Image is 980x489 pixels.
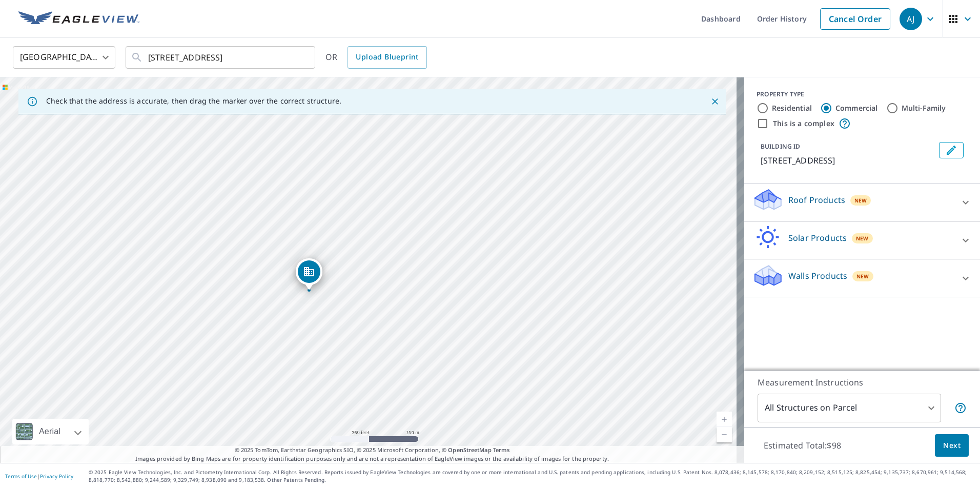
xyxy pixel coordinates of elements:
p: Walls Products [788,270,847,282]
div: Walls ProductsNew [752,263,972,293]
a: Terms [493,446,510,454]
p: BUILDING ID [761,142,800,151]
span: New [856,272,869,280]
p: [STREET_ADDRESS] [761,154,935,167]
span: © 2025 TomTom, Earthstar Geographics SIO, © 2025 Microsoft Corporation, © [235,446,510,455]
a: Cancel Order [820,8,890,30]
span: New [856,234,869,242]
div: Dropped pin, building 1, Commercial property, 130 NW 62nd St Gainesville, FL 32607 [296,258,322,290]
a: Privacy Policy [40,473,73,480]
p: Solar Products [788,232,847,244]
div: Aerial [12,419,89,444]
label: Multi-Family [902,103,946,113]
label: This is a complex [773,118,834,129]
p: Estimated Total: $98 [756,434,849,457]
button: Edit building 1 [939,142,964,158]
button: Close [708,95,722,108]
span: Upload Blueprint [356,51,418,64]
p: Roof Products [788,194,845,206]
div: All Structures on Parcel [758,394,941,422]
label: Commercial [835,103,878,113]
span: Next [943,439,961,452]
p: Check that the address is accurate, then drag the marker over the correct structure. [46,96,341,106]
a: Terms of Use [5,473,37,480]
span: New [854,196,867,205]
a: Current Level 17, Zoom In [717,412,732,427]
a: OpenStreetMap [448,446,491,454]
div: AJ [900,8,922,30]
span: Your report will include each building or structure inside the parcel boundary. In some cases, du... [954,402,967,414]
p: | [5,473,73,479]
div: OR [325,46,427,69]
button: Next [935,434,969,457]
div: Aerial [36,419,64,444]
div: Roof ProductsNew [752,188,972,217]
div: [GEOGRAPHIC_DATA] [13,43,115,72]
div: PROPERTY TYPE [757,90,968,99]
a: Current Level 17, Zoom Out [717,427,732,442]
p: Measurement Instructions [758,376,967,389]
label: Residential [772,103,812,113]
p: © 2025 Eagle View Technologies, Inc. and Pictometry International Corp. All Rights Reserved. Repo... [89,468,975,484]
input: Search by address or latitude-longitude [148,43,294,72]
div: Solar ProductsNew [752,226,972,255]
a: Upload Blueprint [348,46,426,69]
img: EV Logo [18,11,139,27]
